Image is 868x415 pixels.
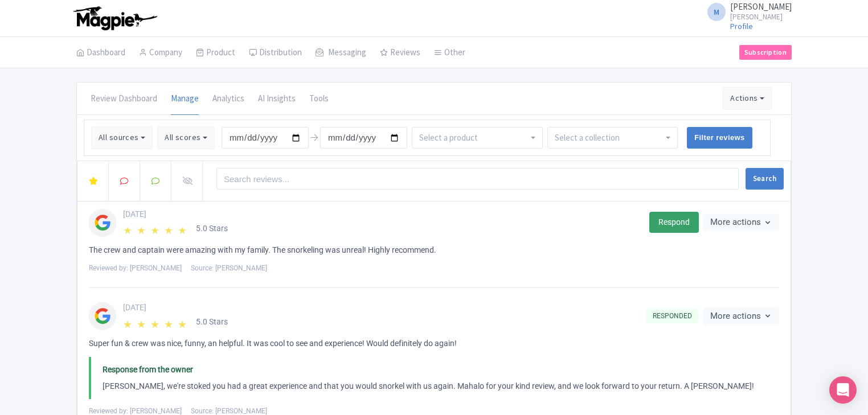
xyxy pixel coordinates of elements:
[249,37,302,69] a: Distribution
[89,244,779,257] div: The crew and captain were amazing with my family. The snorkeling was unreal! Highly recommend.
[707,3,726,21] span: M
[703,307,779,325] button: More actions
[258,83,296,115] a: AI Insights
[434,37,465,69] a: Other
[212,83,244,115] a: Analytics
[137,317,148,328] span: ★
[309,83,329,115] a: Tools
[196,37,235,69] a: Product
[380,37,420,69] a: Reviews
[171,83,199,115] a: Manage
[703,213,779,231] button: More actions
[71,6,159,31] img: logo-ab69f6fb50320c5b225c76a69d11143b.png
[555,133,622,143] input: Select a collection
[723,87,772,110] button: Actions
[191,263,267,273] span: Source: [PERSON_NAME]
[196,316,228,328] span: 5.0 Stars
[701,2,792,20] a: M [PERSON_NAME] [PERSON_NAME]
[123,317,134,328] span: ★
[730,21,753,31] a: Profile
[89,263,182,273] span: Reviewed by: [PERSON_NAME]
[91,126,153,149] button: All sources
[739,45,792,60] a: Subscription
[164,317,175,328] span: ★
[90,209,115,236] img: google-round-color-01-1c8f9e1381e34336f60ccf5b48a61c9f.svg
[137,223,148,234] span: ★
[157,126,215,149] button: All scores
[89,337,779,350] div: Super fun & crew was nice, funny, an helpful. It was cool to see and experience! Would definitely...
[123,223,134,234] span: ★
[123,208,642,220] div: [DATE]
[103,364,772,376] div: Response from the owner
[316,37,366,69] a: Messaging
[730,13,792,20] small: [PERSON_NAME]
[139,37,182,69] a: Company
[196,223,228,235] span: 5.0 Stars
[687,127,752,149] input: Filter reviews
[150,223,162,234] span: ★
[150,317,162,328] span: ★
[178,317,189,328] span: ★
[419,133,480,143] input: Select a product
[829,376,857,404] div: Open Intercom Messenger
[76,37,125,69] a: Dashboard
[216,168,739,190] input: Search reviews...
[646,309,699,323] div: RESPONDED
[90,302,115,330] img: google-round-color-01-1c8f9e1381e34336f60ccf5b48a61c9f.svg
[649,212,699,233] a: Respond
[730,1,792,12] span: [PERSON_NAME]
[103,380,772,392] div: [PERSON_NAME], we're stoked you had a great experience and that you would snorkel with us again. ...
[164,223,175,234] span: ★
[91,83,157,115] a: Review Dashboard
[123,302,639,314] div: [DATE]
[746,168,784,190] button: Search
[178,223,189,234] span: ★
